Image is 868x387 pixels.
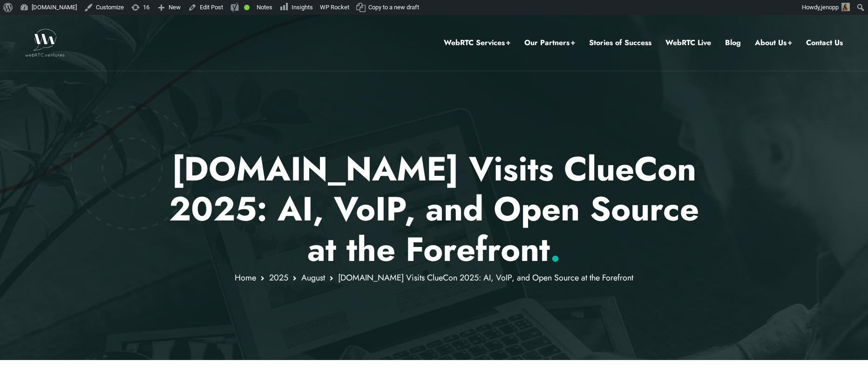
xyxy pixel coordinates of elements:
div: Good [244,5,250,10]
a: Home [235,272,256,284]
span: jenopp [821,4,839,11]
span: [DOMAIN_NAME] Visits ClueCon 2025: AI, VoIP, and Open Source at the Forefront [338,272,633,284]
a: August [301,272,325,284]
a: About Us [755,37,792,49]
a: WebRTC Live [665,37,711,49]
a: WebRTC Services [444,37,510,49]
a: Stories of Success [589,37,651,49]
a: 2025 [269,272,288,284]
p: [DOMAIN_NAME] Visits ClueCon 2025: AI, VoIP, and Open Source at the Forefront [162,149,707,269]
span: . [550,225,561,274]
a: Our Partners [524,37,575,49]
img: WebRTC.ventures [25,29,65,57]
a: Contact Us [806,37,843,49]
a: Blog [725,37,741,49]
